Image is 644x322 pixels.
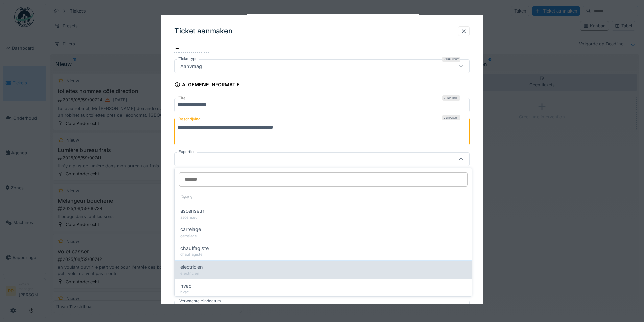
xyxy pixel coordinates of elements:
[177,63,205,70] div: Aanvraag
[180,226,201,233] span: carrelage
[180,282,191,290] span: hvac
[180,207,204,215] span: ascenseur
[442,115,460,120] div: Verplicht
[174,41,209,53] div: Categorie
[180,233,466,239] div: carrelage
[177,56,199,62] label: Tickettype
[174,80,240,91] div: Algemene informatie
[174,27,233,35] h3: Ticket aanmaken
[442,95,460,101] div: Verplicht
[180,271,466,276] div: electricien
[177,115,202,123] label: Beschrijving
[175,191,472,204] div: Geen
[180,215,466,220] div: ascenseur
[177,95,188,101] label: Titel
[442,57,460,62] div: Verplicht
[180,263,203,271] span: electricien
[177,149,197,155] label: Expertise
[180,289,466,295] div: hvac
[178,297,222,305] label: Verwachte einddatum
[180,252,466,257] div: chauffagiste
[180,245,209,252] span: chauffagiste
